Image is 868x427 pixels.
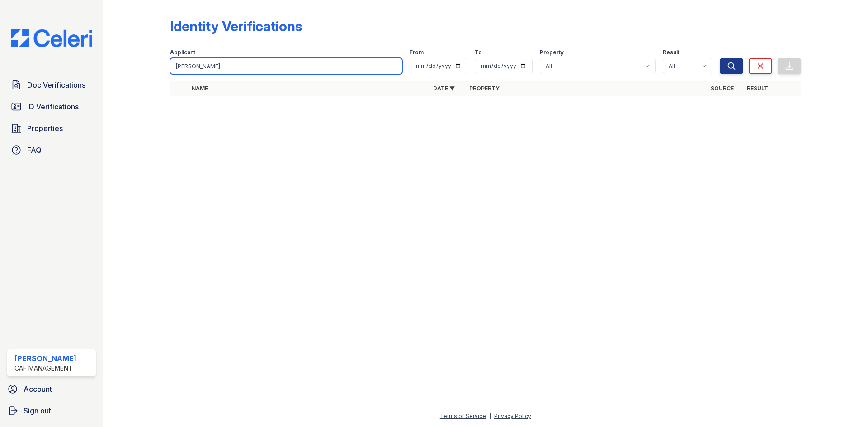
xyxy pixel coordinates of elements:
span: FAQ [27,145,42,155]
a: Source [711,85,734,92]
div: | [489,413,491,419]
a: Account [4,380,99,398]
a: Terms of Service [440,413,486,419]
a: Privacy Policy [494,413,531,419]
input: Search by name or phone number [170,58,402,74]
label: To [475,49,482,56]
img: CE_Logo_Blue-a8612792a0a2168367f1c8372b55b34899dd931a85d93a1a3d3e32e68fde9ad4.png [4,29,99,47]
span: Account [24,384,52,394]
a: Property [469,85,500,92]
div: [PERSON_NAME] [14,353,76,364]
label: Applicant [170,49,195,56]
label: From [410,49,424,56]
span: Sign out [24,405,51,416]
div: Identity Verifications [170,18,302,34]
label: Result [663,49,679,56]
div: CAF Management [14,364,76,373]
a: Sign out [4,402,99,420]
a: Result [747,85,768,92]
a: FAQ [7,141,96,159]
a: Name [192,85,208,92]
a: ID Verifications [7,98,96,116]
span: Doc Verifications [27,80,85,90]
span: Properties [27,123,63,134]
label: Property [540,49,564,56]
a: Date ▼ [433,85,455,92]
a: Properties [7,119,96,137]
span: ID Verifications [27,101,79,112]
a: Doc Verifications [7,76,96,94]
